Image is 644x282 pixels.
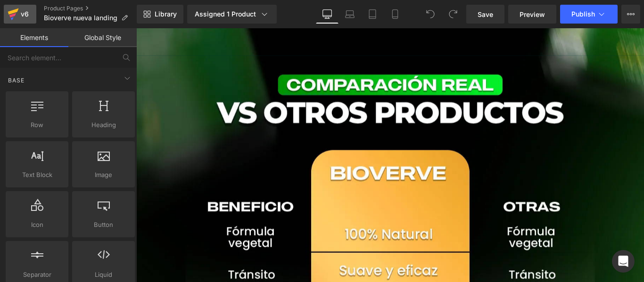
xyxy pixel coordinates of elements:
span: Publish [571,10,595,18]
a: Preview [508,5,556,24]
span: Base [7,76,25,85]
a: Laptop [339,5,361,24]
div: Open Intercom Messenger [612,250,635,273]
span: Button [75,220,132,230]
span: Text Block [8,170,66,180]
button: Undo [421,5,440,24]
span: Save [478,9,493,19]
span: Bioverve nueva landing [44,14,117,22]
span: Library [155,10,177,18]
div: Assigned 1 Product [195,9,269,19]
a: Desktop [316,5,339,24]
a: Tablet [361,5,384,24]
a: New Library [137,5,183,24]
a: Mobile [384,5,406,24]
button: More [621,5,640,24]
div: v6 [19,8,31,20]
span: Liquid [75,270,132,280]
a: Product Pages [44,5,137,12]
span: Heading [75,120,132,130]
span: Icon [8,220,66,230]
span: Image [75,170,132,180]
span: Separator [8,270,66,280]
a: v6 [4,5,36,24]
span: Preview [520,9,545,19]
span: Row [8,120,66,130]
button: Redo [444,5,462,24]
button: Publish [560,5,618,24]
a: Global Style [68,28,137,47]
